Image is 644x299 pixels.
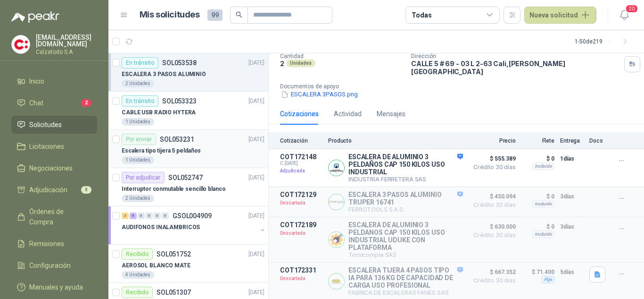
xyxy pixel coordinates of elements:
p: FERROTOOLS S.A.S. [348,206,463,213]
img: Company Logo [12,35,30,53]
div: Por enviar [122,134,156,145]
p: COT172148 [280,153,322,161]
p: Escalera tipo tijera 5 peldaños [122,146,201,155]
p: Dirección [411,53,620,60]
p: [DATE] [248,250,264,259]
a: Negociaciones [11,159,97,177]
p: Producto [328,137,463,144]
p: COT172331 [280,266,322,274]
p: Descartada [280,274,322,283]
div: 4 Unidades [122,271,154,279]
span: Crédito 30 días [469,232,516,238]
a: Solicitudes [11,116,97,134]
button: ESCALERA 3PASOS.png [280,90,359,100]
p: SOL053538 [162,60,197,66]
p: AUDIFONOS INALAMBRICOS [122,223,200,232]
div: 1 Unidades [122,118,154,126]
p: [DATE] [248,59,264,68]
span: Licitaciones [29,141,64,152]
a: Configuración [11,256,97,274]
p: [DATE] [248,288,264,297]
span: Crédito 30 días [469,278,516,283]
span: Órdenes de Compra [29,206,88,227]
span: Adjudicación [29,185,67,195]
span: Crédito 30 días [469,164,516,170]
div: 2 Unidades [122,195,154,202]
p: Flete [521,137,554,144]
div: 6 [130,213,137,219]
p: ESCALERA DE ALUMINIO 3 PELDAÑOS CAP 150 KILOS USO INDUSTRIAL [348,153,463,176]
p: Cotización [280,137,322,144]
p: 3 días [560,191,584,202]
span: 99 [207,9,223,21]
p: COT172129 [280,191,322,198]
span: Configuración [29,260,71,271]
p: 5 días [560,266,584,278]
p: $ 0 [521,221,554,232]
div: 1 - 50 de 219 [575,34,633,49]
p: Calzatodo S.A. [36,49,97,55]
p: ESCALERA TIJERA 4 PASOS TIPO IA PARA 136 KG DE CAPACIDAD DE CARGA USO PROFESIONAL [348,266,463,289]
p: 2 [280,60,284,68]
p: [EMAIL_ADDRESS][DOMAIN_NAME] [36,34,97,47]
h1: Mis solicitudes [140,8,200,22]
p: SOL053231 [160,136,194,143]
a: Órdenes de Compra [11,203,97,231]
p: [DATE] [248,173,264,182]
div: Fijo [542,276,554,283]
p: Docs [589,137,608,144]
img: Company Logo [329,194,344,210]
a: En tránsitoSOL053538[DATE] ESCALERA 3 PASOS ALUMINIO2 Unidades [108,53,268,92]
div: Recibido [122,248,153,260]
div: En tránsito [122,95,158,107]
p: $ 0 [521,153,554,164]
a: Licitaciones [11,137,97,155]
button: 20 [616,7,633,24]
a: Por enviarSOL053231[DATE] Escalera tipo tijera 5 peldaños1 Unidades [108,130,268,168]
div: 2 Unidades [122,80,154,87]
a: Remisiones [11,235,97,253]
div: Por adjudicar [122,172,165,183]
a: 3 6 0 0 0 0 GSOL004909[DATE] AUDIFONOS INALAMBRICOS [122,210,266,240]
p: Interruptor conmutable sencillo blanco [122,185,225,194]
div: Todas [412,10,431,20]
a: En tránsitoSOL053323[DATE] CABLE USB RADIO HYTERA1 Unidades [108,92,268,130]
p: CALLE 5 # 69 - 03 L 2-63 Cali , [PERSON_NAME][GEOGRAPHIC_DATA] [411,60,620,76]
p: AEROSOL BLANCO MATE [122,261,190,270]
img: Logo peakr [11,11,59,23]
p: [DATE] [248,212,264,221]
span: Negociaciones [29,163,73,173]
div: 3 [122,213,129,219]
span: Inicio [29,76,44,86]
div: Incluido [532,231,554,238]
span: 2 [81,99,91,107]
a: Adjudicación8 [11,181,97,199]
span: $ 630.000 [469,221,516,232]
span: $ 667.352 [469,266,516,278]
img: Company Logo [329,232,344,248]
span: Chat [29,98,43,108]
div: Incluido [532,200,554,208]
div: 0 [146,213,153,219]
p: FABRICA DE ESCALERAS FANES SAS [348,289,463,296]
span: $ 450.094 [469,191,516,202]
p: SOL051307 [157,289,191,296]
p: 1 días [560,153,584,164]
p: CABLE USB RADIO HYTERA [122,108,196,117]
p: SOL053323 [162,98,197,104]
a: Manuales y ayuda [11,278,97,296]
p: SOL052747 [168,174,203,181]
span: search [236,11,242,18]
p: GSOL004909 [173,213,212,219]
span: Remisiones [29,239,64,249]
p: [DATE] [248,135,264,144]
span: C: [DATE] [280,161,322,166]
p: ESCALERA DE ALUMINIO 3 PELDANOS CAP 150 KILOS USO INDUSTRIAL UDUKE CON PLATAFORMA [348,221,463,251]
div: 0 [154,213,161,219]
img: Company Logo [329,160,344,176]
a: RecibidoSOL051752[DATE] AEROSOL BLANCO MATE4 Unidades [108,245,268,283]
p: $ 0 [521,191,554,202]
img: Company Logo [329,273,344,289]
div: 0 [162,213,169,219]
div: 1 Unidades [122,156,154,164]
